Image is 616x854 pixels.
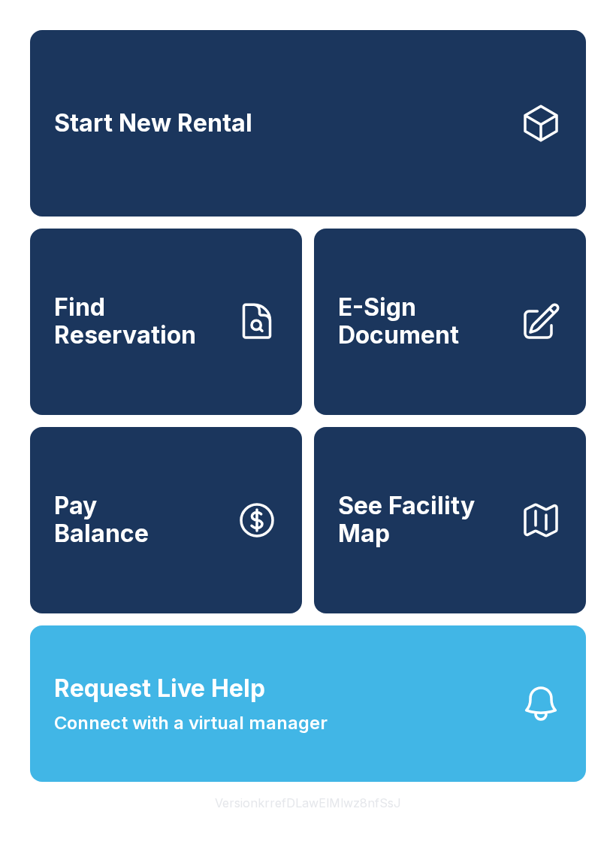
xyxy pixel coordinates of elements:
a: E-Sign Document [314,229,586,415]
span: Start New Rental [54,110,252,138]
button: PayBalance [30,427,302,613]
span: E-Sign Document [338,294,508,349]
span: Request Live Help [54,671,265,707]
span: Find Reservation [54,294,224,349]
button: See Facility Map [314,427,586,613]
a: Find Reservation [30,229,302,415]
a: Start New Rental [30,30,586,217]
span: See Facility Map [338,492,508,547]
button: VersionkrrefDLawElMlwz8nfSsJ [203,782,413,824]
span: Connect with a virtual manager [54,710,328,737]
span: Pay Balance [54,492,149,547]
button: Request Live HelpConnect with a virtual manager [30,625,586,782]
